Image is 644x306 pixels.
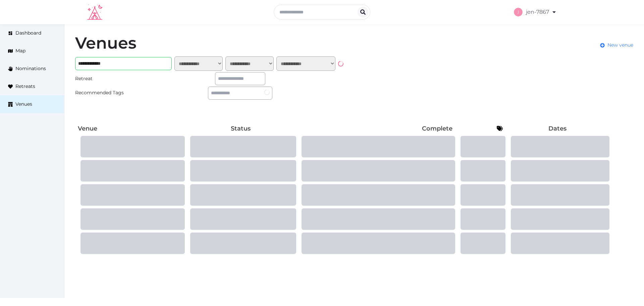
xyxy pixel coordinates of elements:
span: Venues [15,101,32,108]
th: Status [185,122,296,135]
a: jen-7867 [514,3,557,21]
th: Dates [505,122,609,135]
th: Complete [296,122,455,135]
span: Retreats [15,83,35,90]
div: Recommended Tags [75,89,140,96]
div: Retreat [75,75,140,82]
span: New venue [607,42,633,49]
a: New venue [600,42,633,49]
span: Map [15,47,25,54]
span: Nominations [15,65,46,72]
h1: Venues [75,35,137,51]
th: Venue [75,122,185,135]
span: Dashboard [15,30,41,37]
